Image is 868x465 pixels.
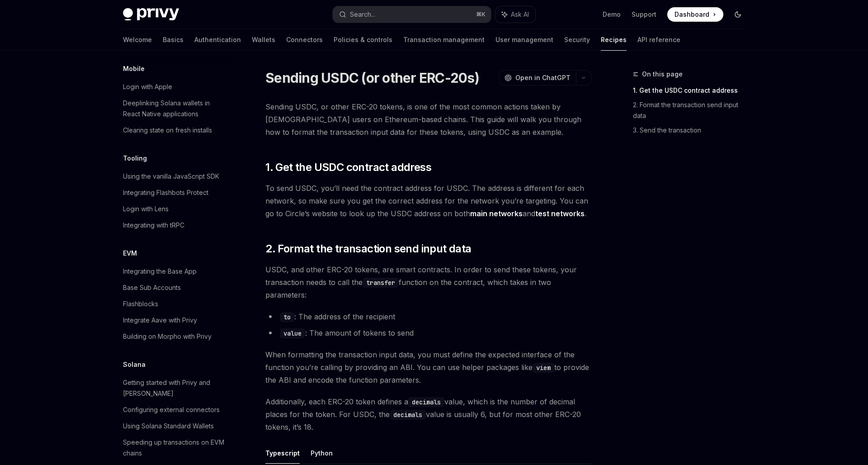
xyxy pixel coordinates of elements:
a: Deeplinking Solana wallets in React Native applications [116,95,231,122]
span: 1. Get the USDC contract address [265,160,431,175]
h5: EVM [123,248,137,259]
code: to [280,312,294,322]
a: Wallets [252,29,275,51]
h5: Mobile [123,63,145,74]
button: Search...⌘K [333,6,491,23]
div: Using Solana Standard Wallets [123,421,214,432]
span: Dashboard [675,10,709,19]
span: ⌘ K [476,11,486,18]
span: When formatting the transaction input data, you must define the expected interface of the functio... [265,348,591,386]
a: 3. Send the transaction [633,123,752,138]
div: Integrate Aave with Privy [123,315,197,326]
div: Building on Morpho with Privy [123,331,212,342]
a: Welcome [123,29,152,51]
a: User management [495,29,553,51]
a: Configuring external connectors [116,402,231,418]
a: main networks [470,209,523,218]
a: 2. Format the transaction send input data [633,98,752,123]
span: Additionally, each ERC-20 token defines a value, which is the number of decimal places for the to... [265,395,591,433]
code: value [280,328,305,338]
span: Ask AI [511,10,529,19]
li: : The amount of tokens to send [265,327,591,339]
button: Open in ChatGPT [499,70,576,85]
a: Flashblocks [116,296,231,312]
code: decimals [408,397,444,407]
button: Ask AI [495,6,535,23]
div: Integrating the Base App [123,266,197,277]
span: Sending USDC, or other ERC-20 tokens, is one of the most common actions taken by [DEMOGRAPHIC_DAT... [265,100,591,138]
div: Using the vanilla JavaScript SDK [123,171,219,182]
a: Login with Lens [116,201,231,217]
a: 1. Get the USDC contract address [633,83,752,98]
code: viem [533,363,554,373]
a: Integrate Aave with Privy [116,312,231,328]
div: Deeplinking Solana wallets in React Native applications [123,98,226,119]
a: Dashboard [667,7,723,22]
a: Support [632,10,656,19]
div: Base Sub Accounts [123,282,181,293]
a: Using Solana Standard Wallets [116,418,231,434]
h5: Tooling [123,153,147,164]
a: test networks [535,209,585,218]
a: Basics [163,29,184,51]
div: Integrating with tRPC [123,220,184,231]
a: Integrating the Base App [116,263,231,280]
div: Login with Lens [123,204,169,214]
div: Speeding up transactions on EVM chains [123,437,226,459]
a: Recipes [601,29,627,51]
a: Policies & controls [334,29,392,51]
span: Open in ChatGPT [515,73,571,82]
a: Clearing state on fresh installs [116,122,231,138]
a: Login with Apple [116,79,231,95]
span: USDC, and other ERC-20 tokens, are smart contracts. In order to send these tokens, your transacti... [265,263,591,301]
a: Building on Morpho with Privy [116,328,231,345]
div: Flashblocks [123,299,158,309]
li: : The address of the recipient [265,310,591,323]
a: API reference [637,29,680,51]
a: Speeding up transactions on EVM chains [116,434,231,461]
a: Getting started with Privy and [PERSON_NAME] [116,375,231,402]
a: Integrating with tRPC [116,217,231,233]
a: Security [564,29,590,51]
h1: Sending USDC (or other ERC-20s) [265,70,479,86]
code: decimals [390,410,426,420]
div: Configuring external connectors [123,404,220,415]
a: Transaction management [403,29,485,51]
a: Connectors [286,29,323,51]
button: Toggle dark mode [731,7,745,22]
span: 2. Format the transaction send input data [265,242,471,256]
button: Python [311,442,333,464]
div: Getting started with Privy and [PERSON_NAME] [123,377,226,399]
span: On this page [642,69,683,80]
h5: Solana [123,359,146,370]
a: Using the vanilla JavaScript SDK [116,168,231,185]
a: Integrating Flashbots Protect [116,185,231,201]
div: Search... [350,9,375,20]
code: transfer [363,278,399,288]
div: Integrating Flashbots Protect [123,187,208,198]
span: To send USDC, you’ll need the contract address for USDC. The address is different for each networ... [265,182,591,220]
a: Base Sub Accounts [116,280,231,296]
div: Login with Apple [123,81,172,92]
a: Authentication [194,29,241,51]
div: Clearing state on fresh installs [123,125,212,136]
img: dark logo [123,8,179,21]
button: Typescript [265,442,300,464]
a: Demo [603,10,621,19]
